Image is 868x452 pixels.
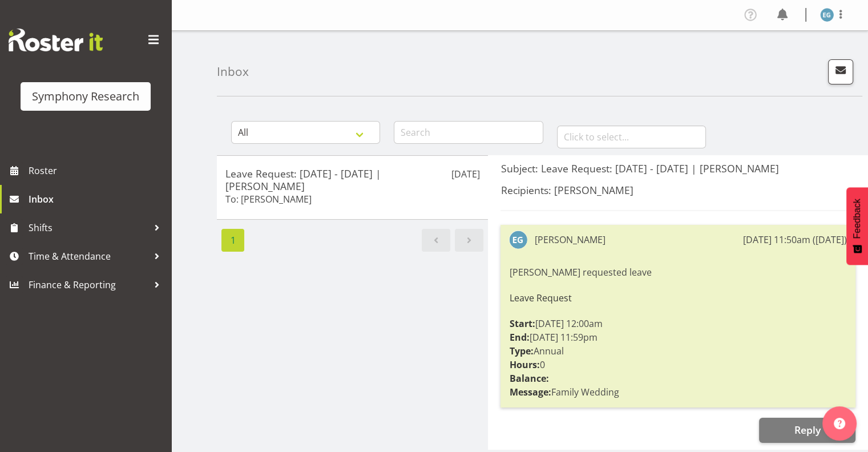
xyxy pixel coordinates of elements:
[509,345,533,357] strong: Type:
[852,199,862,239] span: Feedback
[509,231,527,249] img: evelyn-gray1866.jpg
[794,423,820,437] span: Reply
[29,162,165,179] span: Roster
[9,29,103,51] img: Rosterit website logo
[834,418,845,429] img: help-xxl-2.png
[509,386,551,398] strong: Message:
[394,121,543,144] input: Search
[759,418,855,443] button: Reply
[509,358,539,371] strong: Hours:
[500,162,855,175] h5: Subject: Leave Request: [DATE] - [DATE] | [PERSON_NAME]
[509,331,529,344] strong: End:
[455,229,483,252] a: Next page
[225,167,479,192] h5: Leave Request: [DATE] - [DATE] | [PERSON_NAME]
[217,65,249,78] h4: Inbox
[451,167,479,181] p: [DATE]
[500,184,855,196] h5: Recipients: [PERSON_NAME]
[743,233,847,247] div: [DATE] 11:50am ([DATE])
[32,88,139,105] div: Symphony Research
[29,219,148,236] span: Shifts
[557,126,706,148] input: Click to select...
[509,317,535,330] strong: Start:
[509,293,847,303] h6: Leave Request
[820,8,834,22] img: evelyn-gray1866.jpg
[534,233,605,247] div: [PERSON_NAME]
[846,187,868,265] button: Feedback - Show survey
[225,193,312,205] h6: To: [PERSON_NAME]
[509,372,548,385] strong: Balance:
[509,263,847,402] div: [PERSON_NAME] requested leave [DATE] 12:00am [DATE] 11:59pm Annual 0 Family Wedding
[29,276,148,293] span: Finance & Reporting
[422,229,450,252] a: Previous page
[29,248,148,265] span: Time & Attendance
[29,191,165,208] span: Inbox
